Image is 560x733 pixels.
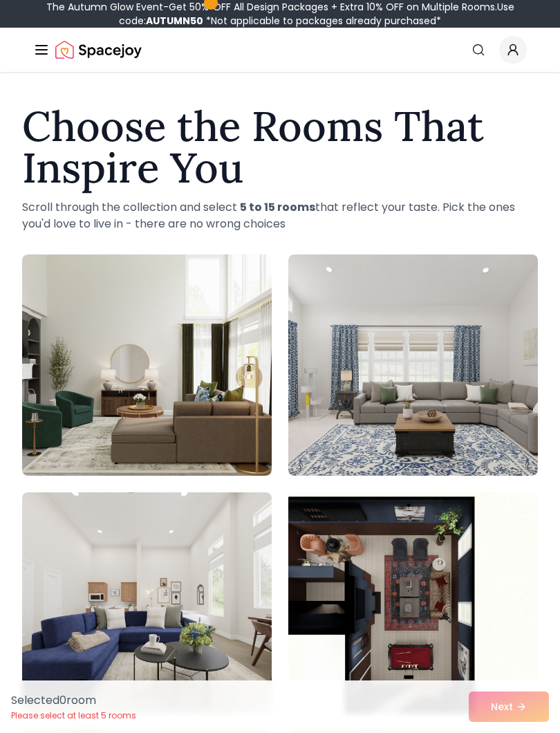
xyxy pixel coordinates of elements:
img: Room room-3 [22,492,272,714]
b: AUTUMN50 [146,14,203,28]
img: Room room-1 [22,254,272,476]
h1: Choose the Rooms That Inspire You [22,105,538,188]
a: Spacejoy [55,36,142,64]
p: Please select at least 5 rooms [11,710,136,721]
img: Spacejoy Logo [55,36,142,64]
p: Scroll through the collection and select that reflect your taste. Pick the ones you'd love to liv... [22,199,538,232]
img: Room room-2 [288,254,538,476]
span: *Not applicable to packages already purchased* [203,14,441,28]
nav: Global [33,28,527,72]
img: Room room-4 [288,492,538,714]
strong: 5 to 15 rooms [240,199,315,215]
p: Selected 0 room [11,692,136,709]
